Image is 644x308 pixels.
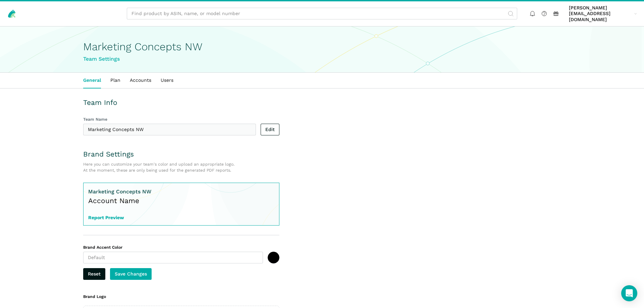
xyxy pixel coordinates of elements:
[83,98,279,107] h3: Team Info
[127,8,517,19] input: Find product by ASIN, name, or model number
[621,285,637,301] div: Open Intercom Messenger
[156,73,178,88] a: Users
[83,252,263,263] input: Default
[88,196,151,205] div: Account Name
[83,161,258,174] p: Here you can customize your team's color and upload an appropriate logo. At the moment, these are...
[83,117,256,123] label: Team Name
[125,73,156,88] a: Accounts
[83,245,263,251] label: Brand Accent Color
[83,268,105,280] button: Reset
[88,215,151,221] div: Report Preview
[261,124,279,135] a: Edit
[83,149,279,159] h3: Brand Settings
[88,188,151,196] div: Marketing Concepts NW
[83,41,561,53] h1: Marketing Concepts NW
[83,294,279,300] div: Brand Logo
[106,73,125,88] a: Plan
[78,73,106,88] a: General
[569,5,632,23] span: [PERSON_NAME][EMAIL_ADDRESS][DOMAIN_NAME]
[567,4,639,24] a: [PERSON_NAME][EMAIL_ADDRESS][DOMAIN_NAME]
[110,268,152,280] button: Save Changes
[83,55,561,63] div: Team Settings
